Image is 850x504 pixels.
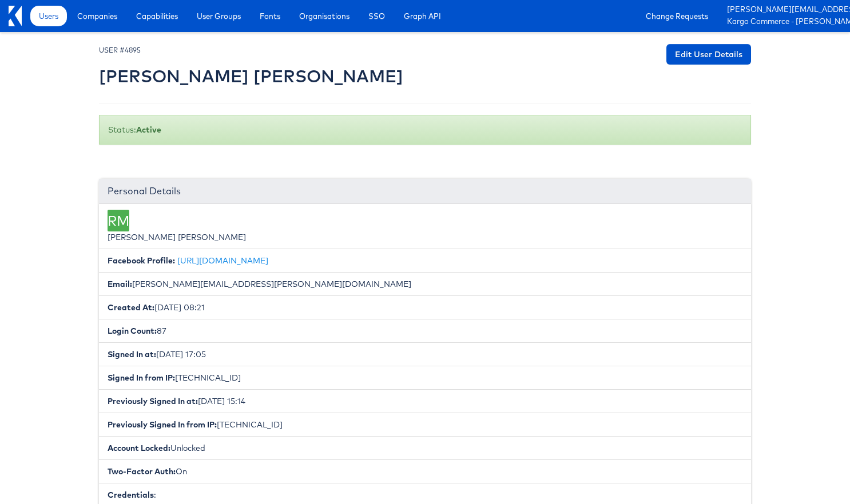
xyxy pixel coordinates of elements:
b: Created At: [108,302,154,313]
b: Login Count: [108,326,157,336]
span: Users [39,10,58,22]
small: USER #4895 [99,46,141,54]
li: Unlocked [99,436,751,460]
b: Credentials [108,490,154,500]
li: On [99,459,751,483]
a: Change Requests [637,6,717,26]
a: [URL][DOMAIN_NAME] [177,255,268,266]
b: Previously Signed In at: [108,396,198,406]
b: Two-Factor Auth: [108,466,176,477]
li: [PERSON_NAME][EMAIL_ADDRESS][PERSON_NAME][DOMAIN_NAME] [99,272,751,296]
b: Signed In from IP: [108,373,175,383]
span: Organisations [299,10,349,22]
a: Capabilities [128,6,186,26]
b: Active [136,125,161,135]
a: Fonts [251,6,289,26]
a: Edit User Details [666,44,751,65]
a: Companies [69,6,126,26]
span: Capabilities [136,10,178,22]
span: SSO [368,10,385,22]
li: [PERSON_NAME] [PERSON_NAME] [99,204,751,249]
b: Email: [108,279,132,289]
b: Account Locked: [108,443,170,453]
a: Users [30,6,67,26]
li: [DATE] 15:14 [99,389,751,413]
div: Personal Details [99,179,751,204]
b: Signed In at: [108,349,156,359]
div: RM [108,210,129,231]
span: Companies [77,10,117,22]
span: Fonts [260,10,280,22]
li: [DATE] 08:21 [99,295,751,319]
li: [DATE] 17:05 [99,342,751,366]
li: [TECHNICAL_ID] [99,413,751,437]
div: Status: [99,115,751,145]
a: Organisations [291,6,358,26]
b: Facebook Profile: [108,255,175,266]
a: Kargo Commerce - [PERSON_NAME] [PERSON_NAME] [727,16,841,28]
h2: [PERSON_NAME] [PERSON_NAME] [99,67,403,86]
li: 87 [99,319,751,343]
li: [TECHNICAL_ID] [99,366,751,390]
a: [PERSON_NAME][EMAIL_ADDRESS][PERSON_NAME][DOMAIN_NAME] [727,4,841,16]
span: User Groups [197,10,241,22]
a: Graph API [395,6,450,26]
a: SSO [360,6,394,26]
span: Graph API [404,10,441,22]
a: User Groups [188,6,249,26]
b: Previously Signed In from IP: [108,419,217,430]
